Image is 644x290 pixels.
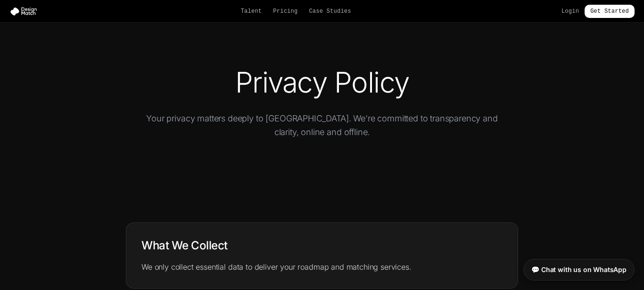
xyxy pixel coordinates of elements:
a: Pricing [273,8,297,15]
img: Design Match [9,7,41,16]
h1: Privacy Policy [126,68,518,96]
h3: What We Collect [141,238,503,253]
p: Your privacy matters deeply to [GEOGRAPHIC_DATA]. We're committed to transparency and clarity, on... [141,111,503,139]
a: Talent [241,8,262,15]
a: Case Studies [309,8,351,15]
a: Get Started [585,5,635,18]
a: Login [561,8,579,15]
p: We only collect essential data to deliver your roadmap and matching services. [141,261,503,273]
a: 💬 Chat with us on WhatsApp [523,259,635,281]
